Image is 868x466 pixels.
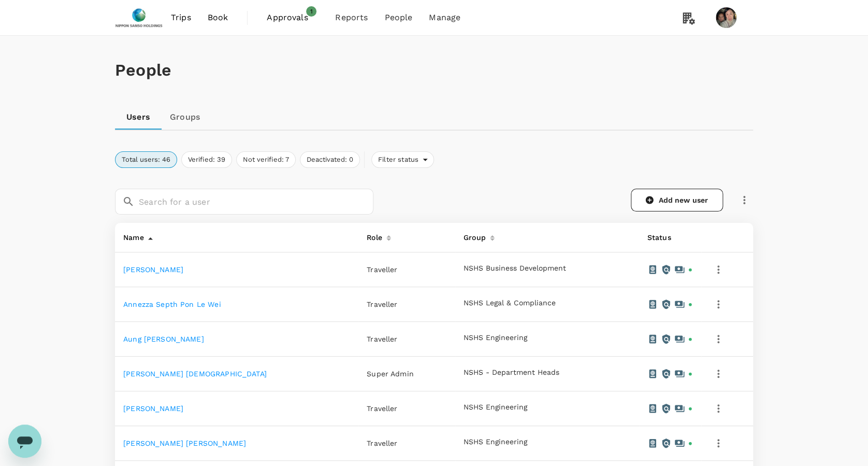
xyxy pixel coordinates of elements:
[363,227,382,244] div: Role
[208,11,228,24] span: Book
[367,370,414,378] span: Super Admin
[123,300,221,308] a: Annezza Septh Pon Le Wei
[115,105,162,130] a: Users
[139,189,373,215] input: Search for a user
[115,6,163,29] img: Nippon Sanso Holdings Singapore Pte Ltd
[384,11,412,24] span: People
[267,11,319,24] span: Approvals
[459,227,486,244] div: Group
[335,11,368,24] span: Reports
[123,335,204,343] a: Aung [PERSON_NAME]
[115,61,753,80] h1: People
[464,264,566,273] button: NSHS Business Development
[716,7,736,28] img: Waimin Zwetsloot Tin
[181,151,232,168] button: Verified: 39
[8,425,41,458] iframe: Button to launch messaging window
[464,334,527,342] button: NSHS Engineering
[639,223,701,252] th: Status
[162,105,208,130] a: Groups
[367,439,397,447] span: Traveller
[367,404,397,413] span: Traveller
[171,11,191,24] span: Trips
[123,370,267,378] a: [PERSON_NAME] [DEMOGRAPHIC_DATA]
[123,404,183,413] a: [PERSON_NAME]
[372,155,423,165] span: Filter status
[300,151,360,168] button: Deactivated: 0
[367,300,397,308] span: Traveller
[236,151,296,168] button: Not verified: 7
[464,403,527,412] button: NSHS Engineering
[367,265,397,274] span: Traveller
[464,438,527,446] button: NSHS Engineering
[119,227,144,244] div: Name
[371,151,434,168] div: Filter status
[306,6,316,17] span: 1
[631,189,723,211] a: Add new user
[123,439,246,447] a: [PERSON_NAME] [PERSON_NAME]
[464,299,556,307] button: NSHS Legal & Compliance
[123,265,183,274] a: [PERSON_NAME]
[115,151,177,168] button: Total users: 46
[367,335,397,343] span: Traveller
[429,11,460,24] span: Manage
[464,369,559,377] button: NSHS - Department Heads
